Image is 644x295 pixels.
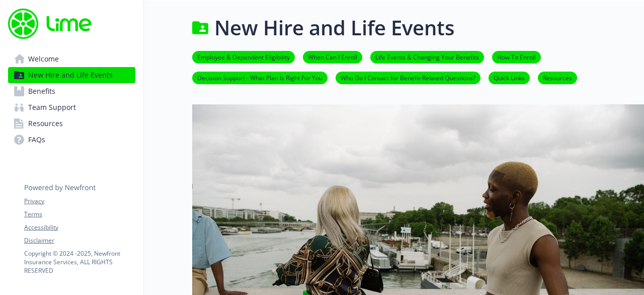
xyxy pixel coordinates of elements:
[24,197,135,206] a: Privacy
[303,52,362,62] a: When Can I Enroll
[192,73,328,82] a: Decision Support - What Plan Is Right For You
[370,52,484,62] a: Life Events & Changing Your Benefits
[538,73,577,82] a: Resources
[28,51,59,67] span: Welcome
[24,223,135,232] a: Accessibility
[8,132,135,148] a: FAQs
[8,99,135,115] a: Team Support
[24,210,135,219] a: Terms
[8,67,135,83] a: New Hire and Life Events
[8,51,135,67] a: Welcome
[492,52,541,62] a: How To Enroll
[24,249,135,275] p: Copyright © 2024 - 2025 , Newfront Insurance Services, ALL RIGHTS RESERVED
[8,115,135,132] a: Resources
[28,67,113,83] span: New Hire and Life Events
[24,236,135,245] a: Disclaimer
[336,73,480,82] a: Who Do I Contact for Benefit-Related Questions?
[28,132,45,148] span: FAQs
[489,73,530,82] a: Quick Links
[28,83,55,99] span: Benefits
[214,13,454,43] h1: New Hire and Life Events
[28,115,63,132] span: Resources
[28,99,76,115] span: Team Support
[192,52,295,62] a: Employee & Dependent Eligibility
[8,83,135,99] a: Benefits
